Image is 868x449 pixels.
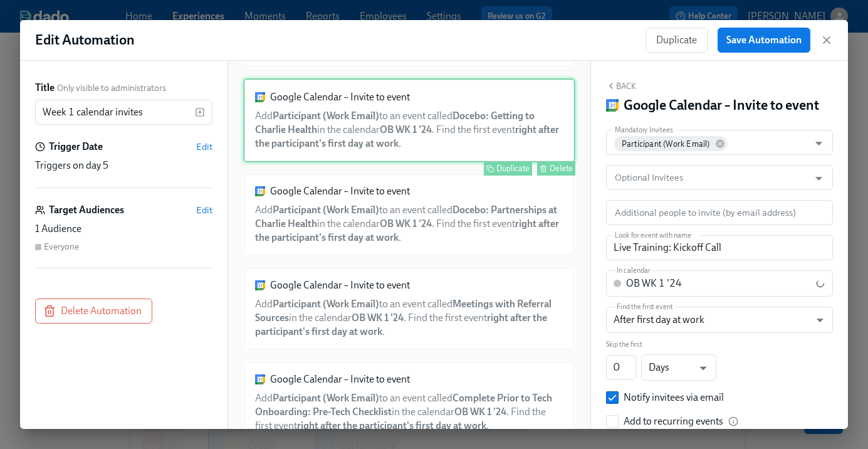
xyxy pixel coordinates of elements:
[243,172,575,256] div: Google Calendar – Invite to eventAddParticipant (Work Email)to an event calledDocebo: Partnership...
[35,222,212,236] div: 1 Audience
[243,267,575,351] div: Google Calendar – Invite to eventAddParticipant (Work Email)to an event calledMeetings with Refer...
[606,307,833,333] div: After first day at work
[35,81,55,95] label: Title
[718,28,810,53] button: Save Automation
[809,169,829,188] button: Open
[624,391,724,404] div: Notify invitees via email
[196,204,212,216] button: Edit
[35,203,212,268] div: Target AudiencesEdit1 AudienceEveryone
[44,241,79,253] div: Everyone
[196,140,212,153] button: Edit
[484,161,532,176] button: Duplicate
[496,164,530,173] div: Duplicate
[243,78,575,162] div: Google Calendar – Invite to eventAddParticipant (Work Email)to an event calledDocebo: Getting to ...
[243,361,575,445] div: Google Calendar – Invite to eventAddParticipant (Work Email)to an event calledComplete Prior to T...
[35,298,152,324] button: Delete Automation
[606,81,636,91] button: Back
[606,338,642,352] label: Skip the first
[57,82,166,94] span: Only visible to administrators
[550,164,573,173] div: Delete
[626,277,682,290] div: OB WK 1 '24
[726,34,802,46] span: Save Automation
[49,203,124,217] h6: Target Audiences
[641,354,716,381] div: Days
[809,134,829,153] button: Open
[656,34,697,46] span: Duplicate
[646,28,708,53] button: Duplicate
[606,270,833,297] div: OB WK 1 '24
[614,136,728,151] div: Participant (Work Email)
[614,139,718,149] span: Participant (Work Email)
[195,107,205,117] svg: Insert text variable
[46,305,142,317] span: Delete Automation
[728,416,738,426] svg: If toggled employees will be added to all recurring events, past events included.
[35,140,212,188] div: Trigger DateEditTriggers on day 5
[49,140,103,154] h6: Trigger Date
[537,161,575,176] button: Delete
[35,159,212,172] div: Triggers on day 5
[35,31,135,50] h1: Edit Automation
[624,96,819,115] h4: Google Calendar – Invite to event
[624,415,738,428] div: Add to recurring events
